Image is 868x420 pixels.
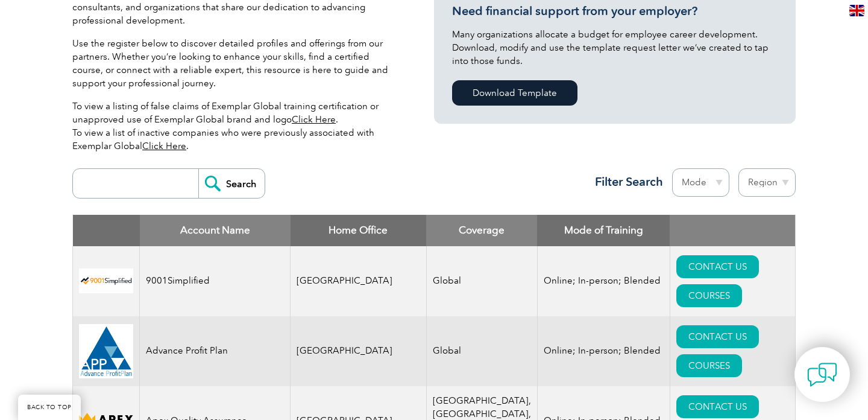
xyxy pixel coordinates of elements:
[676,284,742,307] a: COURSES
[291,246,427,316] td: [GEOGRAPHIC_DATA]
[79,269,133,293] img: 37c9c059-616f-eb11-a812-002248153038-logo.png
[676,255,759,278] a: CONTACT US
[292,114,336,125] a: Click Here
[426,246,537,316] td: Global
[18,395,81,420] a: BACK TO TOP
[72,37,398,90] p: Use the register below to discover detailed profiles and offerings from our partners. Whether you...
[676,325,759,348] a: CONTACT US
[537,215,670,246] th: Mode of Training: activate to sort column ascending
[452,4,778,19] h3: Need financial support from your employer?
[670,215,795,246] th: : activate to sort column ascending
[142,141,186,151] a: Click Here
[426,215,537,246] th: Coverage: activate to sort column ascending
[291,316,427,386] td: [GEOGRAPHIC_DATA]
[140,246,291,316] td: 9001Simplified
[537,246,670,316] td: Online; In-person; Blended
[537,316,670,386] td: Online; In-person; Blended
[807,360,837,390] img: contact-chat.png
[452,80,577,106] a: Download Template
[72,100,398,153] p: To view a listing of false claims of Exemplar Global training certification or unapproved use of ...
[79,324,133,378] img: cd2924ac-d9bc-ea11-a814-000d3a79823d-logo.jpg
[140,215,291,246] th: Account Name: activate to sort column descending
[452,28,778,68] p: Many organizations allocate a budget for employee career development. Download, modify and use th...
[198,169,265,198] input: Search
[676,395,759,418] a: CONTACT US
[140,316,291,386] td: Advance Profit Plan
[849,5,864,16] img: en
[676,354,742,377] a: COURSES
[291,215,427,246] th: Home Office: activate to sort column ascending
[426,316,537,386] td: Global
[588,174,663,189] h3: Filter Search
